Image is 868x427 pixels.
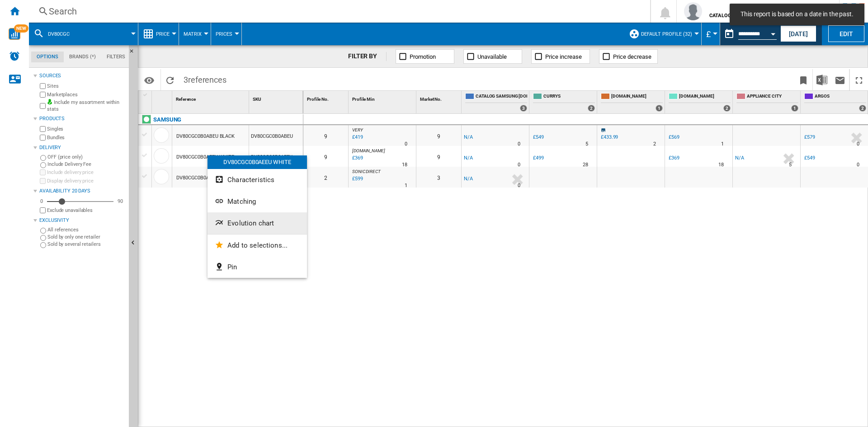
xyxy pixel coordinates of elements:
button: Matching [208,191,307,212]
span: This report is based on a date in the past. [738,10,856,19]
button: Pin... [208,256,307,278]
span: Add to selections... [227,241,288,249]
span: Pin [227,263,237,271]
span: Matching [227,197,256,206]
button: Evolution chart [208,212,307,234]
div: DV80CGC0B0AEEU WHITE [208,155,307,169]
span: Evolution chart [227,219,274,227]
button: Characteristics [208,169,307,191]
span: Characteristics [227,176,274,184]
button: Add to selections... [208,235,307,256]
